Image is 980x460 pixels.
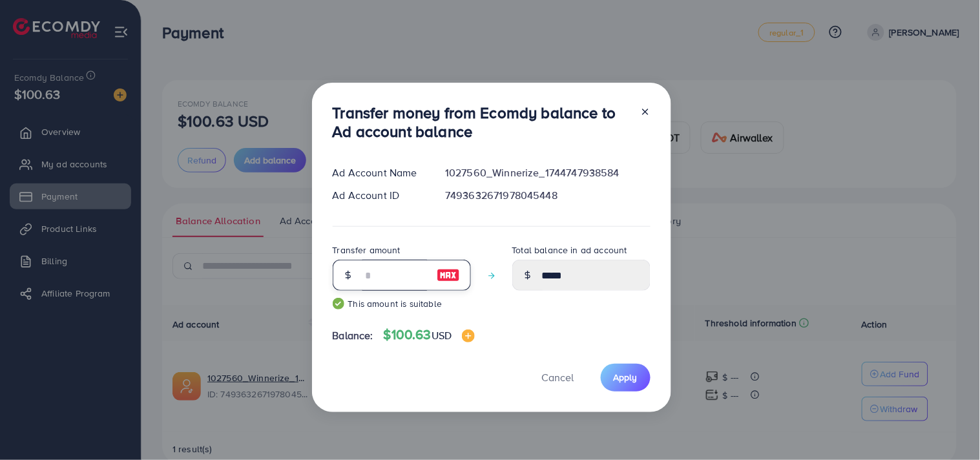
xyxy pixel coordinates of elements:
[333,328,373,343] span: Balance:
[333,297,471,310] small: This amount is suitable
[526,364,590,392] button: Cancel
[435,165,660,180] div: 1027560_Winnerize_1744747938584
[437,267,460,283] img: image
[512,244,627,256] label: Total balance in ad account
[542,370,574,384] span: Cancel
[925,402,970,450] iframe: Chat
[432,328,452,342] span: USD
[333,244,401,256] label: Transfer amount
[384,327,475,343] h4: $100.63
[333,103,630,141] h3: Transfer money from Ecomdy balance to Ad account balance
[333,298,344,309] img: guide
[322,188,435,203] div: Ad Account ID
[435,188,660,203] div: 7493632671978045448
[614,371,638,384] span: Apply
[462,329,475,342] img: image
[322,165,435,180] div: Ad Account Name
[601,364,651,392] button: Apply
